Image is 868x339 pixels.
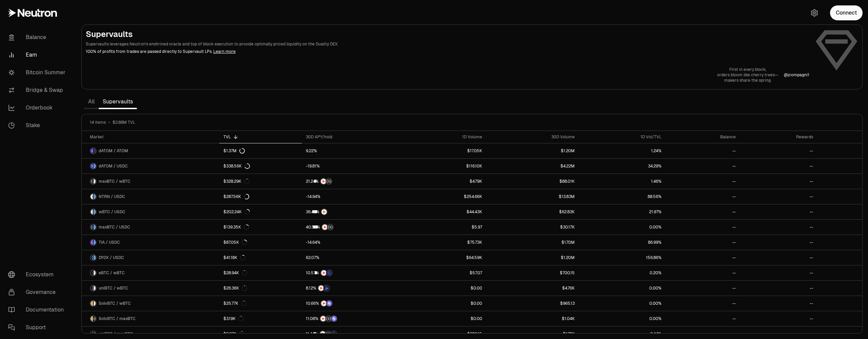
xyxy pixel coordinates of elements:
img: USDC Logo [94,163,96,169]
img: SolvBTC Logo [91,316,93,321]
a: $0.00 [401,311,486,326]
div: $287.56K [223,194,249,199]
a: Ecosystem [3,266,73,283]
a: 86.99% [579,235,666,250]
img: USDC Logo [94,255,96,260]
a: -- [666,189,740,204]
a: NTRNStructured Points [302,220,402,235]
p: orders bloom like cherry trees— [717,72,778,78]
a: $41.18K [219,250,301,265]
img: Solv Points [327,301,332,306]
a: -- [740,143,817,158]
a: $328.29K [219,174,301,189]
div: $328.29K [223,179,250,184]
a: $254.66K [401,189,486,204]
div: $139.35K [223,224,249,230]
img: USDC Logo [94,194,96,199]
span: SolvBTC / wBTC [99,301,131,306]
img: NTRN Logo [91,194,93,199]
div: $202.24K [223,209,250,215]
p: 100% of profits from trades are passed directly to Supervault LPs. [86,48,809,55]
span: TIA / USDC [99,240,120,245]
p: makers share the spring. [717,78,778,83]
a: $3.19K [219,311,301,326]
div: TVL [223,134,297,140]
a: 88.56% [579,189,666,204]
a: $338.56K [219,159,301,174]
a: $0.00 [401,296,486,311]
a: 0.20% [579,265,666,280]
a: -- [740,250,817,265]
a: Documentation [3,301,73,319]
img: NTRN [320,316,326,321]
button: NTRNStructured Points [306,178,398,185]
img: Solv Points [331,316,337,321]
a: wBTC LogoUSDC LogowBTC / USDC [82,204,219,219]
a: $1.20M [486,250,579,265]
a: $88.01K [486,174,579,189]
div: Market [90,134,215,140]
a: SolvBTC LogomaxBTC LogoSolvBTC / maxBTC [82,311,219,326]
span: uniBTC / wBTC [99,285,128,291]
a: $87.05K [219,235,301,250]
img: Bedrock Diamonds [324,285,329,291]
img: maxBTC Logo [94,331,96,337]
a: maxBTC LogowBTC LogomaxBTC / wBTC [82,174,219,189]
span: DYDX / USDC [99,255,124,260]
a: 21.97% [579,204,666,219]
div: Balance [670,134,736,140]
a: $30.17K [486,220,579,235]
a: Bitcoin Summer [3,64,73,81]
a: -- [740,220,817,235]
a: NTRN LogoUSDC LogoNTRN / USDC [82,189,219,204]
a: $62.83K [486,204,579,219]
a: $287.56K [219,189,301,204]
a: $1.20M [486,143,579,158]
a: @jcompagni1 [784,72,809,78]
a: $0.00 [401,281,486,296]
span: NTRN / USDC [99,194,125,199]
button: NTRN [306,208,398,215]
button: NTRNStructured Points [306,224,398,231]
a: $57.07 [401,265,486,280]
a: $26.36K [219,281,301,296]
a: 156.86% [579,250,666,265]
img: NTRN [322,224,328,230]
a: -- [740,204,817,219]
a: $28.94K [219,265,301,280]
a: Learn more [213,49,236,54]
img: EtherFi Points [327,270,332,276]
span: dATOM / USDC [99,163,128,169]
span: 14 items [90,120,106,125]
a: NTRN [302,204,402,219]
span: uniBTC / maxBTC [99,331,133,337]
img: ATOM Logo [94,148,96,154]
a: TIA LogoUSDC LogoTIA / USDC [82,235,219,250]
a: Earn [3,46,73,64]
img: eBTC Logo [91,270,93,276]
span: SolvBTC / maxBTC [99,316,136,321]
a: -- [666,296,740,311]
img: USDC Logo [94,209,96,215]
p: @ jcompagni1 [784,72,809,78]
a: $75.73K [401,235,486,250]
a: maxBTC LogoUSDC LogomaxBTC / USDC [82,220,219,235]
a: $5.97 [401,220,486,235]
img: NTRN [321,179,326,184]
button: Connect [830,5,863,20]
button: NTRNStructured PointsBedrock Diamonds [306,331,398,337]
div: 1D Vol/TVL [583,134,662,140]
img: NTRN [320,331,325,337]
a: -- [740,281,817,296]
img: wBTC Logo [91,209,93,215]
img: NTRN [321,209,327,215]
div: $1.37M [223,148,245,154]
a: -- [740,311,817,326]
a: 0.00% [579,281,666,296]
img: maxBTC Logo [91,179,93,184]
img: USDC Logo [94,224,96,230]
a: $4.22M [486,159,579,174]
img: NTRN [318,285,324,291]
a: uniBTC LogowBTC LogouniBTC / wBTC [82,281,219,296]
img: dATOM Logo [91,163,93,169]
